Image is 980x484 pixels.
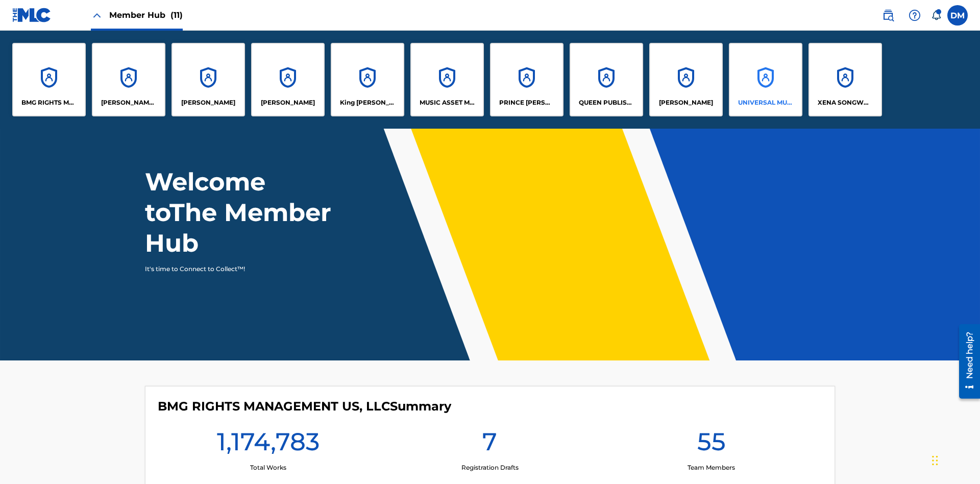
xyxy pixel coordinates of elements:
div: Notifications [931,10,941,20]
iframe: Chat Widget [929,435,980,484]
iframe: Resource Center [951,320,980,404]
p: Registration Drafts [461,463,519,472]
a: Accounts[PERSON_NAME] SONGWRITER [92,43,165,116]
p: MUSIC ASSET MANAGEMENT (MAM) [420,98,475,107]
p: Total Works [250,463,286,472]
h1: Welcome to The Member Hub [145,166,336,258]
h4: BMG RIGHTS MANAGEMENT US, LLC [158,399,451,414]
a: AccountsBMG RIGHTS MANAGEMENT US, LLC [12,43,86,116]
img: MLC Logo [12,8,52,22]
h1: 7 [482,426,497,463]
p: CLEO SONGWRITER [101,98,157,107]
p: King McTesterson [340,98,396,107]
p: XENA SONGWRITER [818,98,873,107]
img: search [882,9,894,21]
span: (11) [170,10,183,20]
p: RONALD MCTESTERSON [659,98,713,107]
div: User Menu [947,5,968,26]
p: EYAMA MCSINGER [261,98,315,107]
img: Close [91,9,103,21]
a: AccountsUNIVERSAL MUSIC PUB GROUP [729,43,802,116]
p: PRINCE MCTESTERSON [499,98,555,107]
div: Drag [932,445,938,476]
a: Public Search [878,5,898,26]
a: AccountsQUEEN PUBLISHA [570,43,643,116]
h1: 1,174,783 [217,426,320,463]
a: AccountsPRINCE [PERSON_NAME] [490,43,563,116]
p: Team Members [688,463,735,472]
span: Member Hub [109,9,183,21]
img: help [909,9,921,21]
h1: 55 [697,426,726,463]
a: AccountsMUSIC ASSET MANAGEMENT (MAM) [410,43,484,116]
p: ELVIS COSTELLO [181,98,235,107]
div: Help [904,5,925,26]
a: Accounts[PERSON_NAME] [251,43,325,116]
a: Accounts[PERSON_NAME] [649,43,723,116]
p: BMG RIGHTS MANAGEMENT US, LLC [21,98,77,107]
a: Accounts[PERSON_NAME] [171,43,245,116]
a: AccountsXENA SONGWRITER [808,43,882,116]
p: It's time to Connect to Collect™! [145,264,322,274]
p: QUEEN PUBLISHA [579,98,634,107]
a: AccountsKing [PERSON_NAME] [331,43,404,116]
p: UNIVERSAL MUSIC PUB GROUP [738,98,794,107]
